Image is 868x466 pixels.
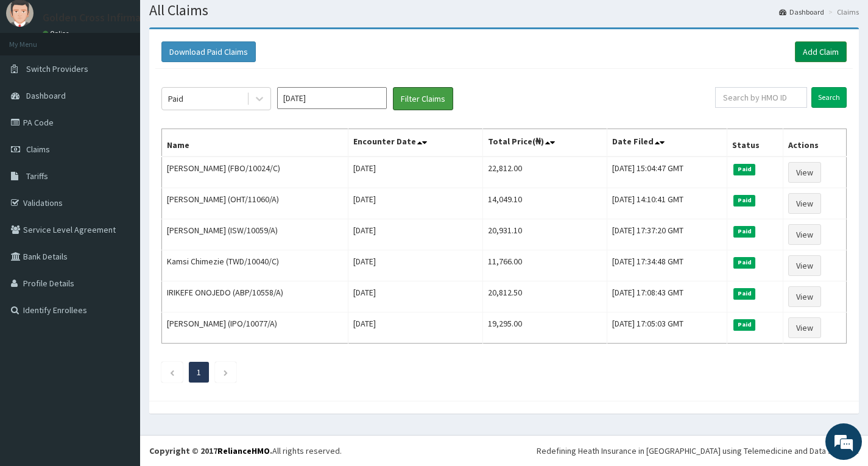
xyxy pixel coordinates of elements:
[393,87,453,110] button: Filter Claims
[149,445,272,456] strong: Copyright © 2017 .
[795,41,847,62] a: Add Claim
[788,317,821,338] a: View
[607,219,727,250] td: [DATE] 17:37:20 GMT
[825,7,859,17] li: Claims
[43,29,72,38] a: Online
[482,157,607,188] td: 22,812.00
[788,193,821,214] a: View
[149,2,859,18] h1: All Claims
[140,435,868,466] footer: All rights reserved.
[482,219,607,250] td: 20,931.10
[23,61,49,91] img: d_794563401_company_1708531726252_794563401
[348,157,483,188] td: [DATE]
[277,87,387,109] input: Select Month and Year
[607,188,727,219] td: [DATE] 14:10:41 GMT
[788,286,821,307] a: View
[168,93,183,105] div: Paid
[169,367,175,378] a: Previous page
[733,226,755,237] span: Paid
[71,154,168,277] span: We're online!
[482,250,607,281] td: 11,766.00
[607,312,727,344] td: [DATE] 17:05:03 GMT
[348,129,483,157] th: Encounter Date
[482,129,607,157] th: Total Price(₦)
[217,445,270,456] a: RelianceHMO
[162,219,348,250] td: [PERSON_NAME] (ISW/10059/A)
[200,6,229,35] div: Minimize live chat window
[162,188,348,219] td: [PERSON_NAME] (OHT/11060/A)
[788,224,821,245] a: View
[162,250,348,281] td: Kamsi Chimezie (TWD/10040/C)
[482,281,607,312] td: 20,812.50
[348,312,483,344] td: [DATE]
[26,63,88,74] span: Switch Providers
[482,188,607,219] td: 14,049.10
[783,129,847,157] th: Actions
[811,87,847,108] input: Search
[788,162,821,183] a: View
[733,257,755,268] span: Paid
[733,164,755,175] span: Paid
[733,288,755,299] span: Paid
[197,367,201,378] a: Page 1 is your current page
[43,12,150,23] p: Golden Cross Infirmary
[6,333,232,375] textarea: Type your message and hit 'Enter'
[162,281,348,312] td: IRIKEFE ONOJEDO (ABP/10558/A)
[26,144,50,155] span: Claims
[161,41,256,62] button: Download Paid Claims
[607,157,727,188] td: [DATE] 15:04:47 GMT
[537,445,859,457] div: Redefining Heath Insurance in [GEOGRAPHIC_DATA] using Telemedicine and Data Science!
[26,90,66,101] span: Dashboard
[223,367,228,378] a: Next page
[348,281,483,312] td: [DATE]
[779,7,824,17] a: Dashboard
[162,312,348,344] td: [PERSON_NAME] (IPO/10077/A)
[727,129,783,157] th: Status
[607,281,727,312] td: [DATE] 17:08:43 GMT
[607,129,727,157] th: Date Filed
[348,188,483,219] td: [DATE]
[63,68,205,84] div: Chat with us now
[348,250,483,281] td: [DATE]
[162,157,348,188] td: [PERSON_NAME] (FBO/10024/C)
[733,195,755,206] span: Paid
[607,250,727,281] td: [DATE] 17:34:48 GMT
[348,219,483,250] td: [DATE]
[482,312,607,344] td: 19,295.00
[788,255,821,276] a: View
[26,171,48,182] span: Tariffs
[715,87,807,108] input: Search by HMO ID
[162,129,348,157] th: Name
[733,319,755,330] span: Paid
